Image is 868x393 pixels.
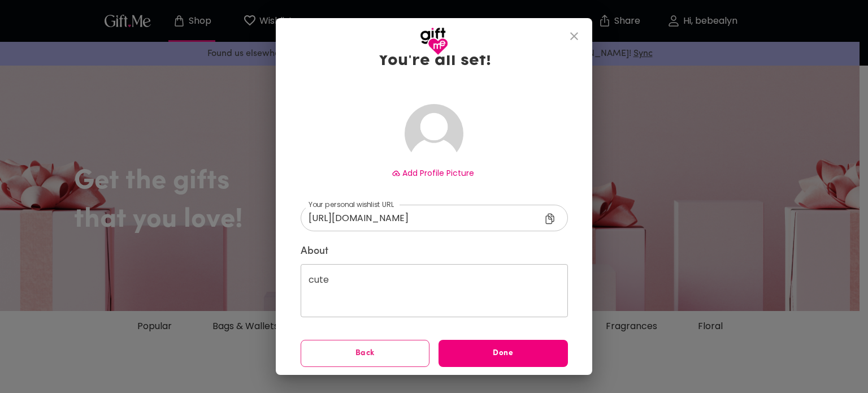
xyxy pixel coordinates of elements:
[309,274,560,306] textarea: cute
[439,340,568,367] button: Done
[402,167,474,179] span: Add Profile Picture
[301,340,430,367] button: Back
[439,347,568,360] span: Done
[377,49,491,72] h3: You're all set!
[561,23,588,50] button: close
[420,27,448,55] img: GiftMe Logo
[301,347,429,360] span: Back
[301,245,568,258] label: About
[405,104,463,163] img: Avatar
